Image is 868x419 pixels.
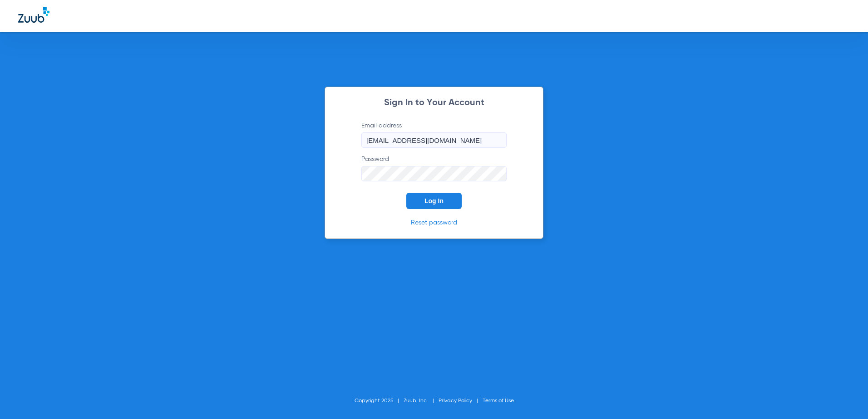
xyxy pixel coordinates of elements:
[348,98,520,107] h2: Sign In to Your Account
[404,396,439,405] li: Zuub, Inc.
[361,155,507,181] label: Password
[411,219,457,226] a: Reset password
[483,398,514,404] a: Terms of Use
[424,197,444,205] span: Log In
[406,193,462,209] button: Log In
[361,121,507,148] label: Email address
[355,396,404,405] li: Copyright 2025
[361,132,507,148] input: Email address
[18,7,49,23] img: Zuub Logo
[439,398,472,404] a: Privacy Policy
[361,166,507,181] input: Password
